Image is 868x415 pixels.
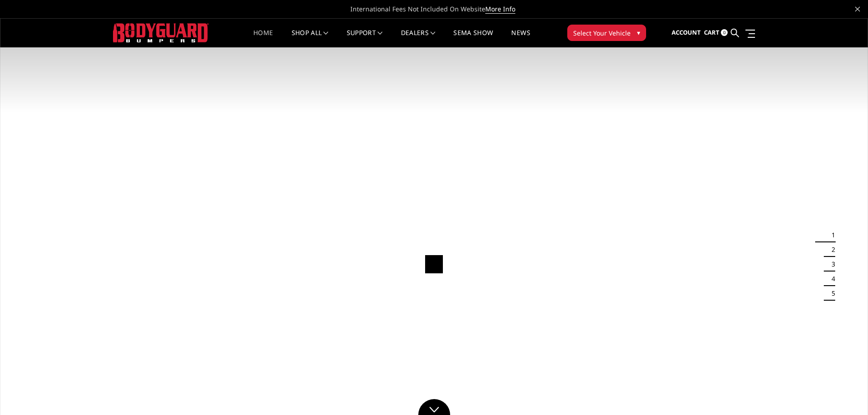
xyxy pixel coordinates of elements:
a: Click to Down [418,399,450,415]
a: Dealers [401,30,436,47]
span: 0 [721,29,728,36]
button: 2 of 5 [826,242,835,257]
a: News [511,30,530,47]
span: Account [672,28,701,36]
button: Select Your Vehicle [567,25,646,41]
button: 5 of 5 [826,286,835,301]
a: Account [672,20,701,45]
button: 4 of 5 [826,272,835,286]
img: BODYGUARD BUMPERS [113,23,209,42]
a: Home [253,30,273,47]
button: 3 of 5 [826,257,835,272]
a: shop all [292,30,329,47]
a: Support [347,30,383,47]
a: SEMA Show [453,30,493,47]
a: Cart 0 [704,20,728,45]
button: 1 of 5 [826,228,835,242]
span: Select Your Vehicle [573,28,631,38]
span: ▾ [637,28,640,37]
a: More Info [485,5,515,14]
span: Cart [704,28,719,36]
